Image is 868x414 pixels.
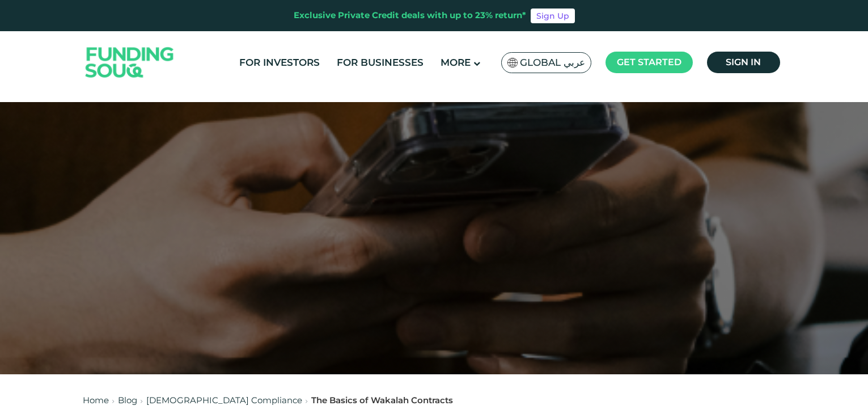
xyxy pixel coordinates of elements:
[507,58,518,67] img: SA Flag
[617,57,681,67] span: Get started
[334,53,426,72] a: For Businesses
[146,395,302,405] a: [DEMOGRAPHIC_DATA] Compliance
[118,395,137,405] a: Blog
[311,394,453,407] div: The Basics of Wakalah Contracts
[441,57,471,68] span: More
[520,56,585,69] span: Global عربي
[726,57,761,67] span: Sign in
[83,395,109,405] a: Home
[707,52,780,73] a: Sign in
[294,9,526,22] div: Exclusive Private Credit deals with up to 23% return*
[236,53,323,72] a: For Investors
[74,34,185,91] img: Logo
[531,9,575,23] a: Sign Up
